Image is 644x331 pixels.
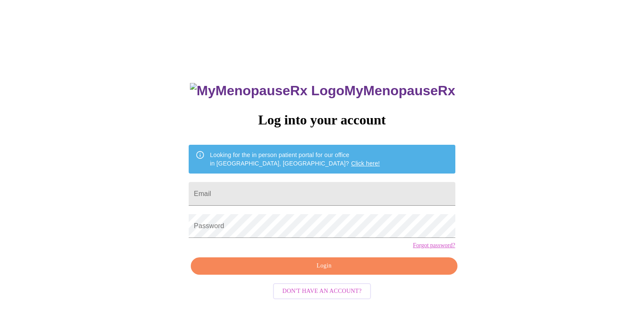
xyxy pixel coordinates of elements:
[189,112,455,128] h3: Log into your account
[191,257,457,275] button: Login
[351,160,380,167] a: Click here!
[190,83,455,99] h3: MyMenopauseRx
[273,283,371,300] button: Don't have an account?
[190,83,344,99] img: MyMenopauseRx Logo
[210,147,380,171] div: Looking for the in person patient portal for our office in [GEOGRAPHIC_DATA], [GEOGRAPHIC_DATA]?
[271,287,373,294] a: Don't have an account?
[201,261,447,271] span: Login
[282,286,362,297] span: Don't have an account?
[413,242,455,249] a: Forgot password?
